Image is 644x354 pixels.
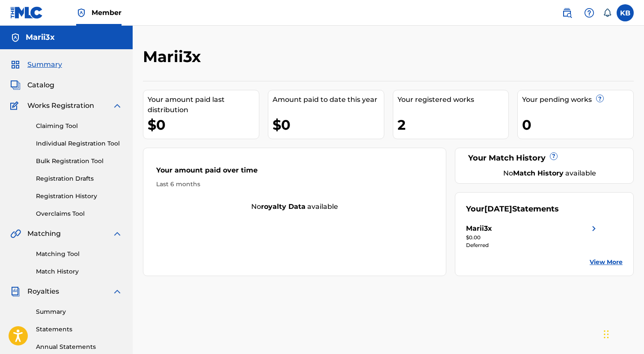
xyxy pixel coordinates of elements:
a: Statements [36,325,122,334]
span: [DATE] [484,204,512,214]
a: Claiming Tool [36,122,122,131]
a: Marii3xright chevron icon$0.00Deferred [466,223,599,249]
div: Amount paid to date this year [273,95,384,105]
div: Your Statements [466,203,559,215]
div: Your amount paid over time [156,165,433,180]
div: $0 [273,115,384,134]
div: 0 [522,115,633,134]
div: Last 6 months [156,180,433,189]
img: expand [112,229,122,239]
img: expand [112,101,122,111]
span: Works Registration [27,101,94,111]
img: Works Registration [10,101,21,111]
img: Top Rightsholder [76,8,86,18]
div: $0 [148,115,259,134]
div: User Menu [617,4,634,21]
a: Registration History [36,192,122,201]
strong: Match History [513,169,564,177]
img: expand [112,286,122,297]
div: No available [477,168,623,178]
img: Matching [10,229,21,239]
span: Member [92,8,122,18]
span: Royalties [27,286,59,297]
div: Your Match History [466,152,623,164]
span: Catalog [27,80,54,90]
a: Public Search [558,4,576,21]
div: $0.00 [466,234,599,241]
img: help [584,8,594,18]
img: MLC Logo [10,6,43,19]
a: Annual Statements [36,342,122,351]
img: search [562,8,572,18]
img: Accounts [10,33,21,43]
a: Registration Drafts [36,174,122,183]
div: 2 [398,115,509,134]
a: Bulk Registration Tool [36,157,122,166]
strong: royalty data [261,202,306,211]
span: ? [550,153,557,160]
a: Summary [36,307,122,316]
div: Drag [604,321,609,347]
img: Catalog [10,80,21,90]
div: Help [581,4,598,21]
img: Summary [10,59,21,70]
a: Match History [36,267,122,276]
div: No available [143,202,446,212]
a: CatalogCatalog [10,80,54,90]
iframe: Chat Widget [601,313,644,354]
span: ? [597,95,603,102]
span: Summary [27,59,62,70]
a: Overclaims Tool [36,209,122,218]
a: View More [590,258,623,267]
img: Royalties [10,286,21,297]
img: right chevron icon [589,223,599,234]
div: Deferred [466,241,599,249]
div: Your registered works [398,95,509,105]
span: Matching [27,229,61,239]
a: SummarySummary [10,59,62,70]
h5: Marii3x [26,33,55,42]
a: Individual Registration Tool [36,139,122,148]
a: Matching Tool [36,250,122,259]
iframe: Resource Center [620,224,644,297]
div: Marii3x [466,223,492,234]
div: Your amount paid last distribution [148,95,259,115]
div: Notifications [603,9,611,17]
h2: Marii3x [143,47,205,66]
div: Your pending works [522,95,633,105]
